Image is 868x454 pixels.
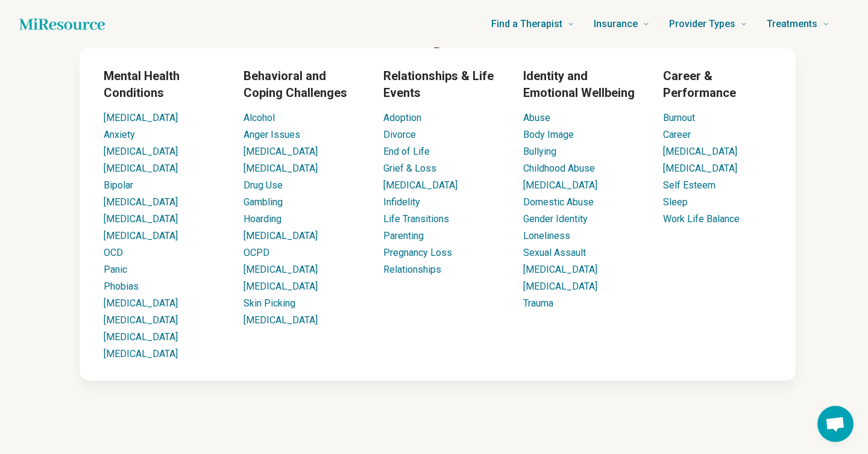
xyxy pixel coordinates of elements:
a: [MEDICAL_DATA] [244,230,318,241]
a: Career [663,129,691,140]
a: [MEDICAL_DATA] [104,146,178,157]
a: Gender Identity [523,213,588,225]
a: [MEDICAL_DATA] [104,348,178,359]
span: Insurance [594,16,638,33]
a: Panic [104,264,127,275]
a: [MEDICAL_DATA] [104,297,178,309]
a: Relationships [383,264,441,275]
a: Body Image [523,129,574,140]
a: Trauma [523,297,553,309]
a: Divorce [383,129,416,140]
a: Domestic Abuse [523,196,594,208]
a: Loneliness [523,230,570,241]
a: Parenting [383,230,424,241]
a: End of Life [383,146,430,157]
a: OCD [104,247,123,258]
a: Sexual Assault [523,247,586,258]
a: Phobias [104,281,139,292]
div: Find a Therapist [7,48,868,381]
a: Burnout [663,112,695,123]
a: [MEDICAL_DATA] [523,264,597,275]
a: [MEDICAL_DATA] [523,281,597,292]
a: [MEDICAL_DATA] [104,196,178,208]
a: Hoarding [244,213,281,225]
div: Open chat [817,406,854,442]
a: Sleep [663,196,688,208]
h3: Career & Performance [663,67,772,101]
a: Bipolar [104,179,133,191]
a: Anger Issues [244,129,300,140]
a: Infidelity [383,196,420,208]
a: [MEDICAL_DATA] [663,163,737,174]
a: Drug Use [244,179,283,191]
a: [MEDICAL_DATA] [383,179,458,191]
h3: Mental Health Conditions [104,67,224,101]
a: Grief & Loss [383,163,436,174]
a: [MEDICAL_DATA] [104,331,178,343]
a: Anxiety [104,129,135,140]
a: [MEDICAL_DATA] [104,112,178,123]
h3: Identity and Emotional Wellbeing [523,67,644,101]
span: Provider Types [669,16,735,33]
span: Find a Therapist [491,16,562,33]
a: Childhood Abuse [523,163,595,174]
a: [MEDICAL_DATA] [104,230,178,241]
a: OCPD [244,247,269,258]
a: [MEDICAL_DATA] [104,213,178,225]
a: Life Transitions [383,213,449,225]
a: [MEDICAL_DATA] [244,264,318,275]
a: [MEDICAL_DATA] [663,146,737,157]
a: Adoption [383,112,421,123]
a: Self Esteem [663,179,715,191]
a: [MEDICAL_DATA] [523,179,597,191]
a: [MEDICAL_DATA] [244,163,318,174]
a: Gambling [244,196,283,208]
a: [MEDICAL_DATA] [244,146,318,157]
a: Alcohol [244,112,275,123]
a: Skin Picking [244,297,295,309]
a: Home page [19,12,105,36]
h3: Relationships & Life Events [383,67,504,101]
a: [MEDICAL_DATA] [244,314,318,326]
a: Bullying [523,146,556,157]
a: Work Life Balance [663,213,740,225]
span: Treatments [767,16,817,33]
a: [MEDICAL_DATA] [104,314,178,326]
a: Abuse [523,112,550,123]
a: [MEDICAL_DATA] [104,163,178,174]
h3: Behavioral and Coping Challenges [244,67,364,101]
a: Pregnancy Loss [383,247,452,258]
a: [MEDICAL_DATA] [244,281,318,292]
